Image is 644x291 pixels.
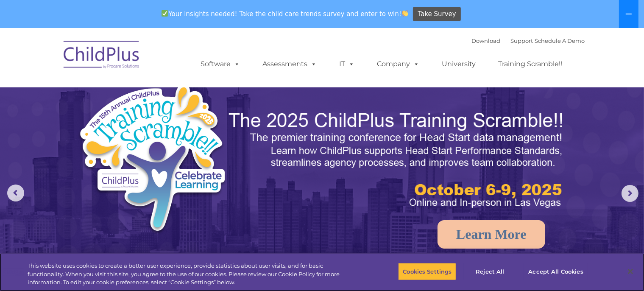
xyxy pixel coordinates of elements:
[434,56,485,73] a: University
[524,263,588,280] button: Accept All Cookies
[192,56,249,73] a: Software
[472,37,585,44] font: |
[535,37,585,44] a: Schedule A Demo
[28,262,354,287] div: This website uses cookies to create a better user experience, provide statistics about user visit...
[438,220,545,249] a: Learn More
[398,263,456,280] button: Cookies Settings
[162,10,168,17] img: ✅
[511,37,533,44] a: Support
[621,262,640,281] button: Close
[472,37,501,44] a: Download
[402,10,408,17] img: 👏
[369,56,428,73] a: Company
[490,56,571,73] a: Training Scramble!!
[418,7,456,22] span: Take Survey
[118,56,144,62] span: Last name
[413,7,461,22] a: Take Survey
[463,263,516,280] button: Reject All
[254,56,326,73] a: Assessments
[59,35,144,77] img: ChildPlus by Procare Solutions
[331,56,363,73] a: IT
[118,91,154,97] span: Phone number
[158,6,412,22] span: Your insights needed! Take the child care trends survey and enter to win!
